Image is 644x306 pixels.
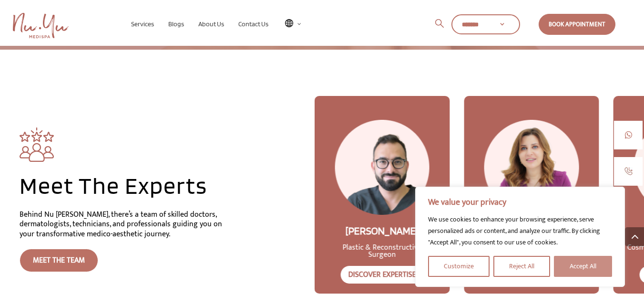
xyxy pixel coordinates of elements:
a: Contact Us [231,21,276,27]
button: Customize [428,256,490,277]
a: Book Appointment [539,14,615,35]
div: We use cookies to enhance your browsing experience, serve personalized ads or content, and analyz... [428,214,612,248]
button: Reject All [493,256,550,277]
div: Behind Nu [PERSON_NAME], there’s a team of skilled doctors, dermatologists, technicians, and prof... [20,210,223,240]
span: About Us [198,20,224,28]
h2: Meet The Experts [20,171,313,204]
img: Nu Yu Medispa Home [13,13,69,38]
span: Blogs [168,20,184,28]
button: Accept All [554,256,612,277]
span: Services [131,20,154,28]
p: Plastic & Reconstructive Surgeon [324,244,440,258]
a: Discover Expertise [340,265,424,284]
span: Contact Us [238,20,268,28]
a: Meet The Team [20,249,98,272]
img: meet the expert vector [20,127,54,162]
a: Nu Yu MediSpa [13,13,69,38]
a: Blogs [161,21,191,27]
img: call-1.jpg [624,167,633,175]
p: We value your privacy [428,197,612,208]
h2: [PERSON_NAME] [324,224,440,237]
